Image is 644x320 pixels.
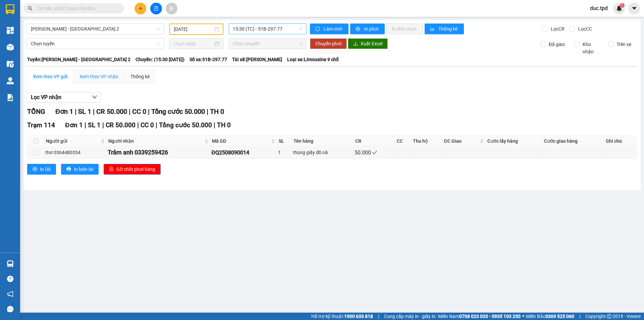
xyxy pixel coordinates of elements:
[278,149,291,156] div: 1
[310,24,348,34] button: syncLàm mới
[354,136,395,147] th: CR
[585,4,613,12] span: duc.tpd
[444,137,479,145] span: ĐC Giao
[138,6,143,11] span: plus
[546,41,568,48] span: Đã giao
[438,25,459,33] span: Thống kê
[616,5,622,11] img: icon-new-feature
[31,93,61,101] span: Lọc VP nhận
[28,6,33,11] span: search
[148,107,150,116] span: |
[277,136,292,147] th: SL
[542,136,604,147] th: Cước giao hàng
[129,107,130,116] span: |
[395,136,411,147] th: CC
[348,38,388,49] button: downloadXuất Excel
[108,148,209,157] div: Trâm anh 0339259426
[37,5,116,12] input: Tìm tên, số ĐT hoặc mã đơn
[425,24,464,34] button: bar-chartThống kê
[132,107,146,116] span: CC 0
[154,6,158,11] span: file-add
[31,39,160,49] span: Chọn tuyến
[628,3,640,14] button: caret-down
[214,121,215,129] span: |
[7,44,14,51] img: warehouse-icon
[31,24,160,34] span: Phương Lâm - Sài Gòn 2
[350,24,385,34] button: printerIn phơi
[33,167,37,172] span: printer
[232,56,282,63] span: Tài xế: [PERSON_NAME]
[156,121,157,129] span: |
[92,94,97,100] span: down
[7,260,14,267] img: warehouse-icon
[486,136,542,147] th: Cước lấy hàng
[233,24,303,34] span: 15:30 (TC) - 51B-297.77
[576,25,593,33] span: Lọc CC
[292,136,353,147] th: Tên hàng
[108,137,204,145] span: Người nhận
[311,313,373,320] span: Hỗ trợ kỹ thuật:
[355,148,394,157] div: 50.000
[166,3,177,14] button: aim
[7,60,14,67] img: warehouse-icon
[621,3,623,8] span: 1
[210,107,224,116] span: TH 0
[93,107,95,116] span: |
[7,94,14,101] img: solution-icon
[190,56,227,63] span: Số xe: 51B-297.77
[386,24,423,34] button: In đơn chọn
[104,164,161,175] button: unlockGỡ chốt phơi hàng
[384,313,436,320] span: Cung cấp máy in - giấy in:
[344,314,373,319] strong: 1900 633 818
[310,38,347,49] button: Chuyển phơi
[45,149,105,156] div: thơ 0364480334
[33,73,67,80] div: Xem theo VP gửi
[27,121,55,129] span: Trạm 114
[210,147,277,158] td: ĐQ2508090014
[135,3,146,14] button: plus
[85,121,86,129] span: |
[579,313,580,320] span: |
[116,166,155,173] span: Gỡ chốt phơi hàng
[106,121,136,129] span: CR 50.000
[27,164,56,175] button: printerIn DS
[27,57,130,62] b: Tuyến: [PERSON_NAME] - [GEOGRAPHIC_DATA] 2
[75,107,76,116] span: |
[174,26,213,33] input: 09/08/2025
[7,291,13,297] span: notification
[315,27,321,32] span: sync
[96,107,127,116] span: CR 50.000
[137,121,139,129] span: |
[65,121,83,129] span: Đơn 1
[614,41,634,48] span: Trên xe
[61,164,99,175] button: printerIn biên lai
[141,121,154,129] span: CC 0
[169,6,174,11] span: aim
[27,107,45,116] span: TỔNG
[7,77,14,84] img: warehouse-icon
[631,5,637,11] span: caret-down
[7,276,13,282] span: question-circle
[79,73,118,80] div: Xem theo VP nhận
[6,4,14,14] img: logo-vxr
[159,121,212,129] span: Tổng cước 50.000
[109,167,114,172] span: unlock
[46,137,100,145] span: Người gửi
[151,107,205,116] span: Tổng cước 50.000
[27,92,101,103] button: Lọc VP nhận
[353,41,358,47] span: download
[438,313,521,320] span: Miền Nam
[548,25,566,33] span: Lọc CR
[150,3,162,14] button: file-add
[580,41,603,55] span: Kho nhận
[522,315,524,318] span: ⚪️
[7,306,13,312] span: message
[378,313,379,320] span: |
[356,27,361,32] span: printer
[136,56,184,63] span: Chuyến: (15:30 [DATE])
[66,167,71,172] span: printer
[293,149,352,156] div: thùng giấy đồ nă
[526,313,574,320] span: Miền Bắc
[361,40,382,47] span: Xuất Excel
[607,314,611,319] span: copyright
